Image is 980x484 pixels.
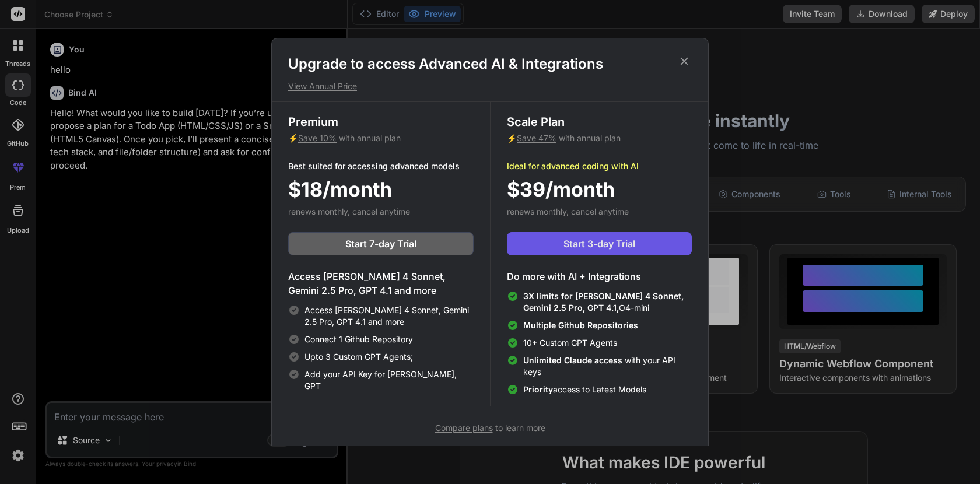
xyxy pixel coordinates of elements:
h4: Access [PERSON_NAME] 4 Sonnet, Gemini 2.5 Pro, GPT 4.1 and more [288,269,474,297]
span: Connect 1 Github Repository [304,334,413,345]
p: Ideal for advanced coding with AI [507,160,692,172]
h3: Scale Plan [507,114,692,130]
span: Priority [523,384,553,394]
span: Add your API Key for [PERSON_NAME], GPT [304,369,474,392]
span: Start 3-day Trial [563,237,635,251]
span: Save 47% [517,133,556,143]
p: ⚡ with annual plan [288,132,474,144]
span: $18/month [288,174,392,204]
span: $39/month [507,174,615,204]
span: 3X limits for [PERSON_NAME] 4 Sonnet, Gemini 2.5 Pro, GPT 4.1, [523,291,684,313]
span: Multiple Github Repositories [523,320,638,330]
span: renews monthly, cancel anytime [288,206,410,216]
p: Best suited for accessing advanced models [288,160,474,172]
span: to learn more [435,423,545,433]
p: View Annual Price [288,80,692,92]
span: O4-mini [523,290,692,314]
span: Access [PERSON_NAME] 4 Sonnet, Gemini 2.5 Pro, GPT 4.1 and more [304,304,474,328]
h4: Do more with AI + Integrations [507,269,692,283]
button: Start 7-day Trial [288,232,474,255]
span: access to Latest Models [523,384,646,395]
span: Upto 3 Custom GPT Agents; [304,351,413,363]
span: Unlimited Claude access [523,355,625,365]
span: Compare plans [435,423,493,433]
span: with your API keys [523,355,692,378]
span: 10+ Custom GPT Agents [523,337,617,349]
span: Save 10% [298,133,337,143]
p: ⚡ with annual plan [507,132,692,144]
span: renews monthly, cancel anytime [507,206,629,216]
button: Start 3-day Trial [507,232,692,255]
span: Start 7-day Trial [345,237,416,251]
h1: Upgrade to access Advanced AI & Integrations [288,55,692,73]
h3: Premium [288,114,474,130]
